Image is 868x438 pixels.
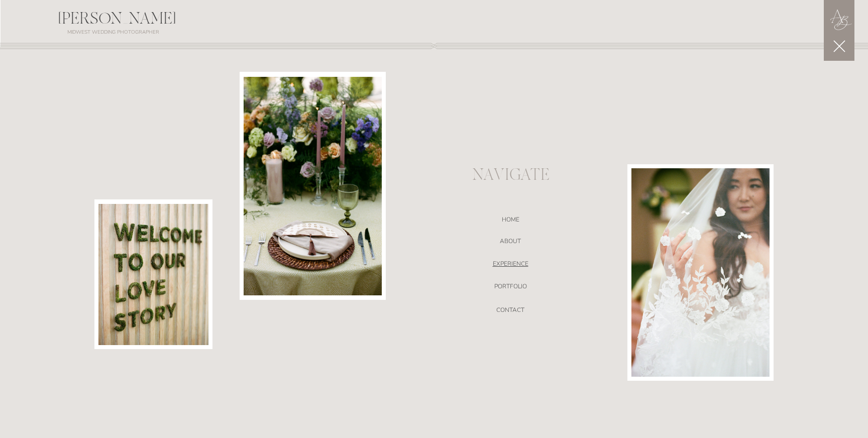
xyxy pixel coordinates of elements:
a: Home [404,216,617,226]
a: EXPERIENCE [404,260,617,270]
div: [PERSON_NAME] [1,11,234,33]
a: ABOUT [404,238,617,248]
a: portfolio [404,283,617,293]
nav: Navigate [472,168,550,183]
a: CONTACT [404,306,617,316]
